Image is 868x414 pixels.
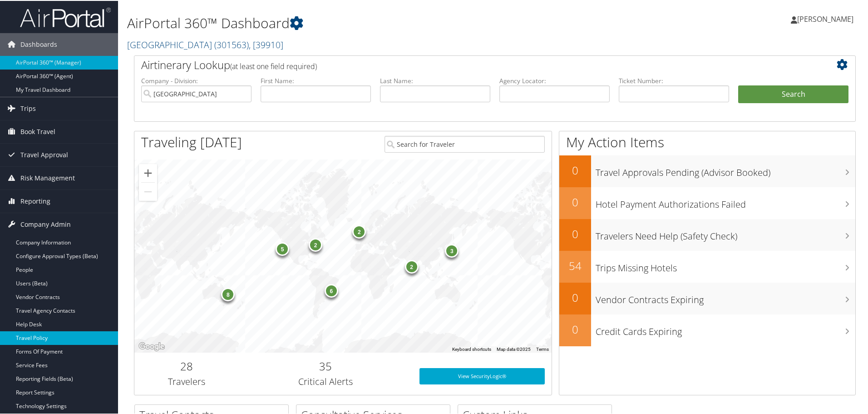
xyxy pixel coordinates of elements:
h1: Traveling [DATE] [141,132,242,151]
h2: 0 [559,321,591,336]
div: 8 [221,286,235,300]
h2: 54 [559,257,591,273]
h1: AirPortal 360™ Dashboard [127,13,617,32]
span: Company Admin [20,212,71,235]
button: Search [738,85,848,103]
h3: Credit Cards Expiring [596,320,855,337]
a: 0Vendor Contracts Expiring [559,282,855,314]
h2: 0 [559,225,591,241]
a: 0Travelers Need Help (Safety Check) [559,218,855,250]
a: 0Credit Cards Expiring [559,314,855,345]
a: Terms (opens in new tab) [536,346,549,351]
span: Reporting [20,189,50,212]
h3: Travel Approvals Pending (Advisor Booked) [596,161,855,178]
label: Ticket Number: [619,75,729,85]
h3: Travelers Need Help (Safety Check) [596,224,855,242]
h3: Critical Alerts [246,374,406,387]
label: First Name: [261,75,371,85]
label: Last Name: [380,75,490,85]
div: 2 [352,224,366,237]
h3: Vendor Contracts Expiring [596,288,855,305]
span: , [ 39910 ] [249,38,283,50]
span: [PERSON_NAME] [797,13,853,23]
a: 0Travel Approvals Pending (Advisor Booked) [559,155,855,186]
h1: My Action Items [559,132,855,151]
button: Zoom out [139,182,157,200]
a: Open this area in Google Maps (opens a new window) [137,340,167,352]
h2: 35 [246,358,406,373]
span: ( 301563 ) [214,38,249,50]
h2: 0 [559,289,591,304]
div: 5 [276,241,289,255]
h3: Hotel Payment Authorizations Failed [596,193,855,210]
label: Agency Locator: [499,75,610,85]
a: 54Trips Missing Hotels [559,250,855,282]
img: airportal-logo.png [20,6,111,27]
div: 2 [404,259,418,273]
div: 2 [309,237,322,251]
img: Google [137,340,167,352]
h2: 0 [559,194,591,209]
h3: Travelers [141,374,232,387]
span: Book Travel [20,120,55,142]
input: Search for Traveler [385,135,545,152]
button: Zoom in [139,163,157,181]
span: Dashboards [20,32,57,55]
span: Trips [20,96,36,119]
h2: Airtinerary Lookup [141,56,789,72]
span: Map data ©2025 [497,346,531,351]
span: Travel Approval [20,143,68,165]
button: Keyboard shortcuts [452,345,491,352]
div: 3 [445,243,459,256]
a: [PERSON_NAME] [791,5,863,32]
h2: 0 [559,162,591,177]
h2: 28 [141,358,232,373]
a: [GEOGRAPHIC_DATA] [127,38,283,50]
div: 6 [325,283,338,297]
span: Risk Management [20,166,75,189]
label: Company - Division: [141,75,252,85]
span: (at least one field required) [230,60,317,70]
a: 0Hotel Payment Authorizations Failed [559,186,855,218]
h3: Trips Missing Hotels [596,256,855,274]
a: View SecurityLogic® [419,367,545,384]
